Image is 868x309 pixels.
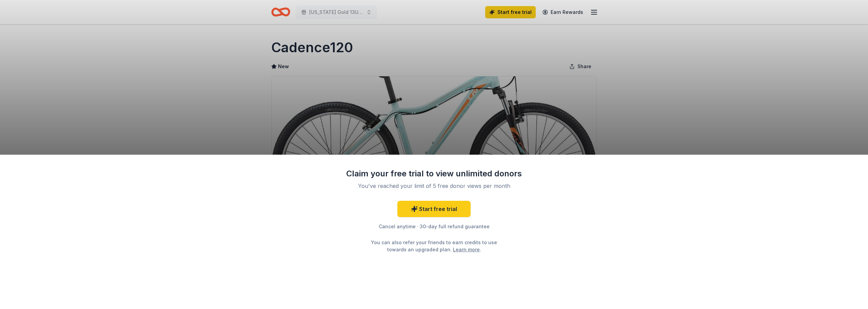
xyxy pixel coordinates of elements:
[346,223,522,231] div: Cancel anytime · 30-day full refund guarantee
[453,246,480,253] a: Learn more
[346,168,522,179] div: Claim your free trial to view unlimited donors
[365,239,503,253] div: You can also refer your friends to earn credits to use towards an upgraded plan. .
[397,201,471,217] a: Start free trial
[354,182,514,190] div: You've reached your limit of 5 free donor views per month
